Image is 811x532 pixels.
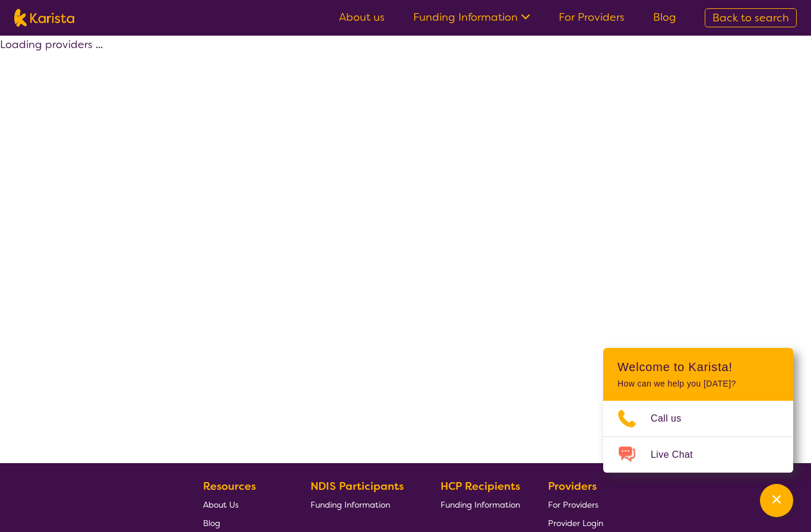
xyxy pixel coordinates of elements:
img: Karista logo [14,9,74,27]
a: About us [339,10,385,24]
a: Provider Login [548,514,603,532]
span: For Providers [548,499,598,510]
a: Funding Information [413,10,530,24]
span: Funding Information [311,499,390,510]
a: Back to search [705,8,797,27]
a: For Providers [559,10,625,24]
b: HCP Recipients [441,479,520,493]
a: Funding Information [311,495,413,514]
span: Back to search [712,11,789,25]
ul: Choose channel [603,401,793,473]
button: Channel Menu [760,484,793,517]
b: NDIS Participants [311,479,404,493]
b: Providers [548,479,597,493]
span: About Us [203,499,239,510]
a: Funding Information [441,495,520,514]
a: Blog [203,514,283,532]
h2: Welcome to Karista! [617,360,779,374]
span: Blog [203,518,220,528]
div: Channel Menu [603,348,793,473]
a: For Providers [548,495,603,514]
a: Blog [653,10,676,24]
b: Resources [203,479,256,493]
span: Call us [651,410,696,427]
span: Provider Login [548,518,603,528]
span: Funding Information [441,499,520,510]
span: Live Chat [651,446,707,464]
p: How can we help you [DATE]? [617,379,779,389]
a: About Us [203,495,283,514]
